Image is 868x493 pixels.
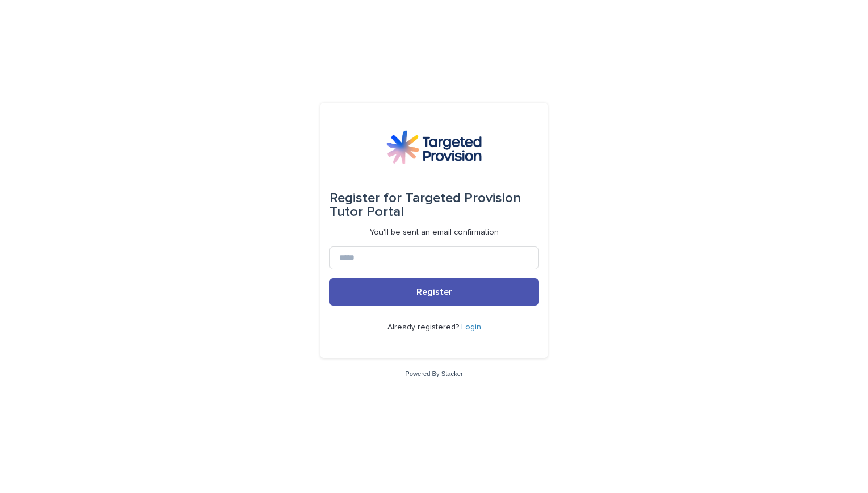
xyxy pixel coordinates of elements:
[416,287,452,296] span: Register
[329,182,539,228] div: Targeted Provision Tutor Portal
[370,228,499,237] p: You'll be sent an email confirmation
[329,278,539,306] button: Register
[461,323,481,331] a: Login
[386,130,482,164] img: M5nRWzHhSzIhMunXDL62
[387,323,461,331] span: Already registered?
[405,370,462,377] a: Powered By Stacker
[329,191,402,205] span: Register for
